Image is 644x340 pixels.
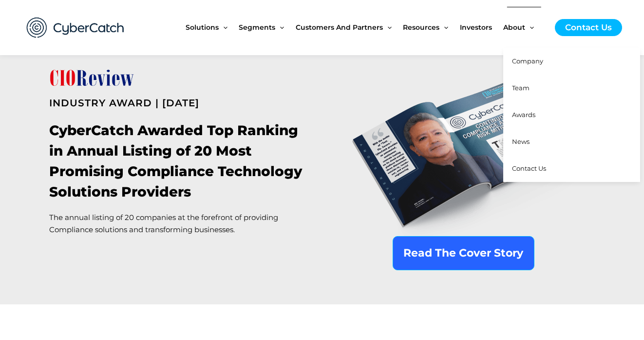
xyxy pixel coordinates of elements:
[503,7,525,48] span: About
[186,7,545,48] nav: Site Navigation: New Main Menu
[49,70,135,86] img: cr-logo
[512,111,535,119] span: Awards
[219,7,227,48] span: Menu Toggle
[503,75,640,101] a: Team
[383,7,392,48] span: Menu Toggle
[512,138,530,145] span: News
[512,57,543,65] span: Company
[512,84,530,92] span: Team
[403,7,439,48] span: Resources
[503,48,640,75] a: Company
[503,128,640,155] a: News
[460,7,503,48] a: Investors
[49,120,307,202] h2: CyberCatch Awarded Top Ranking in Annual Listing of 20 Most Promising Compliance Technology Solut...
[275,7,284,48] span: Menu Toggle
[555,19,622,36] a: Contact Us
[49,212,317,236] p: The annual listing of 20 companies at the forefront of providing Compliance solutions and transfo...
[239,7,275,48] span: Segments
[393,236,534,270] a: Read The Cover Story
[512,164,546,172] span: Contact Us
[186,7,219,48] span: Solutions
[17,7,134,48] img: CyberCatch
[49,96,307,110] h2: INDUSTRY AWARD | [DATE]
[503,155,640,182] a: Contact Us
[296,7,383,48] span: Customers and Partners
[439,7,448,48] span: Menu Toggle
[525,7,534,48] span: Menu Toggle
[503,101,640,128] a: Awards
[403,248,523,259] span: Read The Cover Story
[460,7,492,48] span: Investors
